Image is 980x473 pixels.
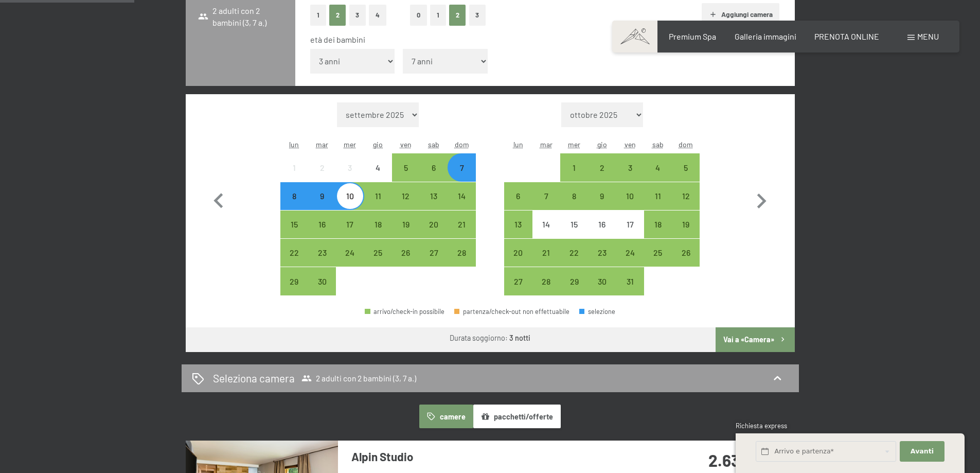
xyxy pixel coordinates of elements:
[301,373,416,383] span: 2 adulti con 2 bambini (3, 7 a.)
[365,308,444,315] div: arrivo/check-in possibile
[309,249,335,274] div: 23
[281,277,307,303] div: 29
[589,277,615,303] div: 30
[560,153,588,181] div: arrivo/check-in possibile
[625,140,636,149] abbr: venerdì
[672,239,700,267] div: Sun Oct 26 2025
[616,182,644,210] div: arrivo/check-in possibile
[198,5,283,28] span: 2 adulti con 2 bambini (3, 7 a.)
[392,153,420,181] div: Fri Sep 05 2025
[504,267,532,295] div: Mon Oct 27 2025
[449,192,474,218] div: 14
[616,267,644,295] div: arrivo/check-in possibile
[588,211,616,238] div: Thu Oct 16 2025
[588,182,616,210] div: arrivo/check-in possibile
[280,239,308,267] div: arrivo/check-in possibile
[449,5,466,26] button: 2
[532,211,560,238] div: arrivo/check-in non effettuabile
[644,211,672,238] div: arrivo/check-in possibile
[420,211,448,238] div: Sat Sep 20 2025
[735,31,796,41] a: Galleria immagini
[351,449,657,465] h3: Alpin Studio
[309,164,335,189] div: 2
[309,277,335,303] div: 30
[533,277,559,303] div: 28
[308,211,336,238] div: Tue Sep 16 2025
[561,164,587,189] div: 1
[421,220,447,246] div: 20
[617,277,643,303] div: 31
[588,182,616,210] div: Thu Oct 09 2025
[616,239,644,267] div: Fri Oct 24 2025
[420,239,448,267] div: Sat Sep 27 2025
[532,267,560,295] div: Tue Oct 28 2025
[589,249,615,274] div: 23
[560,182,588,210] div: arrivo/check-in possibile
[308,153,336,181] div: Tue Sep 02 2025
[672,153,700,181] div: Sun Oct 05 2025
[308,153,336,181] div: arrivo/check-in non effettuabile
[588,211,616,238] div: arrivo/check-in non effettuabile
[588,267,616,295] div: arrivo/check-in possibile
[533,249,559,274] div: 21
[365,249,391,274] div: 25
[532,267,560,295] div: arrivo/check-in possibile
[419,405,473,428] button: camere
[746,102,776,296] button: Mese successivo
[310,5,326,26] button: 1
[588,239,616,267] div: Thu Oct 23 2025
[392,153,420,181] div: arrivo/check-in possibile
[308,267,336,295] div: Tue Sep 30 2025
[616,267,644,295] div: Fri Oct 31 2025
[644,182,672,210] div: arrivo/check-in possibile
[588,153,616,181] div: arrivo/check-in possibile
[336,239,364,267] div: Wed Sep 24 2025
[532,211,560,238] div: Tue Oct 14 2025
[504,182,532,210] div: arrivo/check-in possibile
[365,220,391,246] div: 18
[917,31,939,41] span: Menu
[702,3,779,26] button: Aggiungi camera
[561,249,587,274] div: 22
[364,211,392,238] div: Thu Sep 18 2025
[673,249,699,274] div: 26
[532,182,560,210] div: arrivo/check-in possibile
[504,182,532,210] div: Mon Oct 06 2025
[708,450,781,470] strong: 2.631,90 €
[213,371,295,386] h2: Seleziona camera
[310,34,772,45] div: età dei bambini
[329,5,346,26] button: 2
[560,211,588,238] div: arrivo/check-in non effettuabile
[449,164,474,189] div: 7
[532,239,560,267] div: Tue Oct 21 2025
[336,182,364,210] div: Wed Sep 10 2025
[560,211,588,238] div: Wed Oct 15 2025
[911,447,934,456] span: Avanti
[337,164,363,189] div: 3
[672,182,700,210] div: Sun Oct 12 2025
[420,153,448,181] div: Sat Sep 06 2025
[505,249,531,274] div: 20
[336,211,364,238] div: arrivo/check-in possibile
[421,192,447,218] div: 13
[509,334,530,342] b: 3 notti
[568,140,580,149] abbr: mercoledì
[365,192,391,218] div: 11
[365,164,391,189] div: 4
[364,182,392,210] div: Thu Sep 11 2025
[533,220,559,246] div: 14
[560,182,588,210] div: Wed Oct 08 2025
[280,211,308,238] div: Mon Sep 15 2025
[281,249,307,274] div: 22
[645,220,671,246] div: 18
[449,220,474,246] div: 21
[308,182,336,210] div: arrivo/check-in possibile
[364,182,392,210] div: arrivo/check-in possibile
[448,239,475,267] div: arrivo/check-in possibile
[392,182,420,210] div: arrivo/check-in possibile
[430,5,446,26] button: 1
[281,192,307,218] div: 8
[560,239,588,267] div: Wed Oct 22 2025
[672,182,700,210] div: arrivo/check-in possibile
[588,153,616,181] div: Thu Oct 02 2025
